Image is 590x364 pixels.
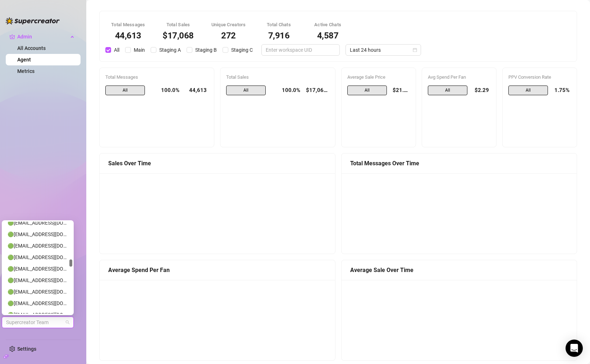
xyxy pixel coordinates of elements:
div: 44,613 [185,86,208,96]
div: Total Messages Over Time [350,159,568,168]
a: All Accounts [17,45,46,51]
div: 272 [211,31,246,40]
div: Unique Creators [211,21,246,28]
span: Admin [17,31,68,42]
span: All [347,86,387,96]
div: Average Spend Per Fan [108,266,326,275]
div: 7,916 [263,31,295,40]
div: Avg Spend Per Fan [428,74,490,81]
div: 4,587 [312,31,344,40]
span: All [226,86,266,96]
div: $17,068 [163,31,194,40]
div: $17,067.79 [306,86,329,96]
span: build [4,354,9,359]
span: All [428,86,467,96]
div: Average Sale Price [347,74,410,81]
div: $21.85 [393,86,410,96]
a: Settings [17,346,36,352]
span: Last 24 hours [350,45,417,55]
span: All [105,86,145,96]
span: Main [131,46,148,54]
div: Total Sales [163,21,194,28]
div: 44,613 [111,31,145,40]
span: calendar [413,48,417,52]
div: Total Messages [105,74,208,81]
span: All [111,46,122,54]
div: Average Sale Over Time [350,266,568,275]
input: Enter workspace UID [266,46,330,54]
div: $2.29 [473,86,490,96]
div: 1.75% [554,86,571,96]
span: Staging A [156,46,184,54]
div: Open Intercom Messenger [566,340,583,357]
div: Total Sales [226,74,329,81]
span: Staging C [228,46,256,54]
div: 100.0% [271,86,300,96]
span: crown [9,34,15,40]
img: logo-BBDzfeDw.svg [6,17,60,24]
span: Staging B [192,46,220,54]
div: Total Messages [111,21,145,28]
div: Active Chats [312,21,344,28]
a: Metrics [17,68,35,74]
a: Agent [17,57,31,63]
div: Sales Over Time [108,159,326,168]
span: Supercreator Team [6,317,69,328]
div: PPV Conversion Rate [508,74,571,81]
div: Total Chats [263,21,295,28]
span: All [508,86,548,96]
div: 100.0% [151,86,179,96]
